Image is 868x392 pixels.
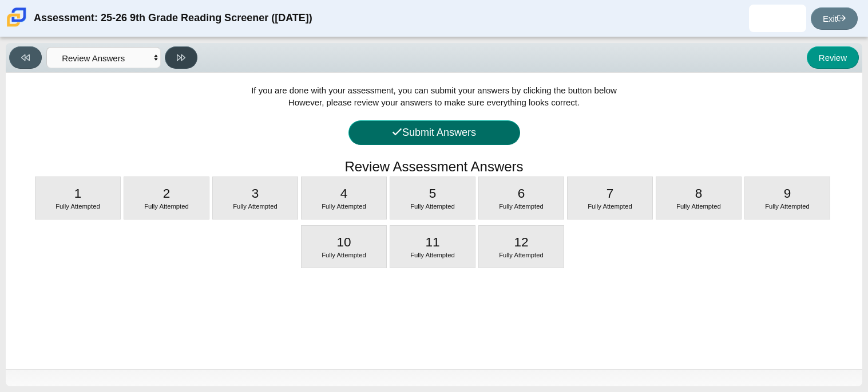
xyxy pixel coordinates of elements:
[163,186,171,201] span: 2
[410,203,455,210] span: Fully Attempted
[56,203,100,210] span: Fully Attempted
[322,203,366,210] span: Fully Attempted
[429,186,437,201] span: 5
[233,203,278,210] span: Fully Attempted
[410,252,455,258] span: Fully Attempted
[607,186,614,201] span: 7
[588,203,632,210] span: Fully Attempted
[518,186,525,201] span: 6
[322,252,366,258] span: Fully Attempted
[765,203,810,210] span: Fully Attempted
[499,252,544,258] span: Fully Attempted
[344,157,523,177] h1: Review Assessment Answers
[144,203,189,210] span: Fully Attempted
[5,5,29,29] img: Carmen School of Science & Technology
[251,85,617,107] span: If you are done with your assessment, you can submit your answers by clicking the button below Ho...
[34,5,312,32] div: Assessment: 25-26 9th Grade Reading Screener ([DATE])
[676,203,721,210] span: Fully Attempted
[336,235,351,249] span: 10
[74,186,82,201] span: 1
[784,186,791,201] span: 9
[807,46,859,69] button: Review
[348,120,520,145] button: Submit Answers
[340,186,348,201] span: 4
[252,186,259,201] span: 3
[5,21,29,31] a: Carmen School of Science & Technology
[695,186,703,201] span: 8
[499,203,544,210] span: Fully Attempted
[514,235,528,249] span: 12
[768,9,787,28] img: jaymes.rodriguez.6Of7EU
[811,7,858,30] a: Exit
[425,235,439,249] span: 11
